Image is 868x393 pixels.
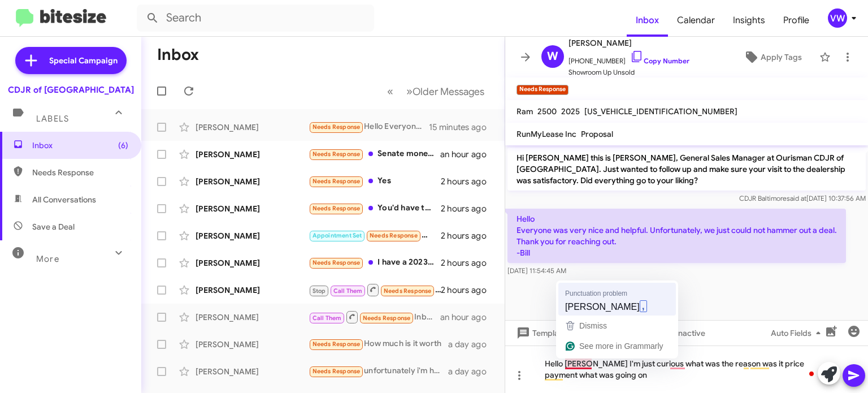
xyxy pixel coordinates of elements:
div: Hello Everyone was very nice and helpful. Unfortunately, we just could not hammer out a deal. Tha... [309,120,429,133]
a: Insights [724,4,774,37]
div: [PERSON_NAME] [196,230,309,241]
a: Special Campaign [15,47,127,74]
span: W [547,47,558,66]
div: [PERSON_NAME] [196,284,309,296]
button: Apply Tags [731,47,814,67]
div: [PERSON_NAME] [196,339,309,350]
span: Apply Tags [761,47,802,67]
span: Mark Inactive [656,323,705,343]
div: unfortunately i'm hours away [309,365,448,378]
a: Inbox [627,4,668,37]
span: Needs Response [313,150,361,158]
button: Previous [380,80,400,103]
div: Inbound Call [309,310,440,324]
span: Call Them [333,287,363,295]
div: 2 hours ago [441,176,496,187]
p: Hi [PERSON_NAME] this is [PERSON_NAME], General Sales Manager at Ourisman CDJR of [GEOGRAPHIC_DAT... [507,148,866,191]
div: an hour ago [440,149,496,160]
div: How much is it worth [309,338,448,351]
span: [PHONE_NUMBER] [568,50,689,67]
span: Showroom Up Unsold [568,67,689,78]
div: CDJR of [GEOGRAPHIC_DATA] [8,84,134,96]
div: You'd have to buy me out of my current loan. [309,202,441,215]
div: [PERSON_NAME] [196,366,309,377]
span: Needs Response [370,232,418,239]
a: Copy Number [630,57,689,65]
div: 2 hours ago [441,284,496,296]
span: All Conversations [32,194,96,205]
input: Search [137,5,374,32]
span: 2025 [561,106,580,116]
span: (6) [118,140,128,151]
span: Inbox [32,140,128,151]
div: 2 hours ago [441,257,496,269]
div: 2 hours ago [441,203,496,214]
span: Auto Fields [771,323,825,343]
span: Needs Response [313,368,361,375]
div: a day ago [448,339,496,350]
span: Labels [36,114,69,124]
h1: Inbox [157,46,199,64]
div: [PERSON_NAME] [196,203,309,214]
div: Senate money and it's yours [309,148,440,161]
span: Needs Response [313,205,361,212]
span: Needs Response [313,178,361,185]
span: RunMyLease Inc [517,129,576,139]
span: Older Messages [413,85,484,98]
span: Stop [313,287,326,295]
a: Profile [774,4,818,37]
span: Call Them [313,314,342,322]
span: Proposal [581,129,613,139]
small: Needs Response [517,85,568,95]
div: [PERSON_NAME] [196,122,309,133]
div: 15 minutes ago [429,122,496,133]
span: Needs Response [363,314,411,322]
span: More [36,254,59,264]
span: « [387,84,393,98]
button: Next [400,80,491,103]
p: Hello Everyone was very nice and helpful. Unfortunately, we just could not hammer out a deal. Tha... [507,209,846,263]
div: an hour ago [440,312,496,323]
span: Templates [514,323,570,343]
button: Auto Fields [762,323,834,343]
span: said at [787,194,806,202]
span: Needs Response [32,167,128,178]
div: [PERSON_NAME] [196,257,309,269]
div: a day ago [448,366,496,377]
span: Ram [517,106,533,116]
span: Needs Response [313,259,361,266]
span: [DATE] 11:54:45 AM [507,266,566,275]
nav: Page navigation example [381,80,491,103]
span: Special Campaign [49,55,118,66]
span: Needs Response [313,123,361,131]
div: vw [828,8,847,28]
div: [PERSON_NAME] [196,312,309,323]
span: Save a Deal [32,221,75,232]
div: I have a 2023 land rover definder 12000 miles [309,256,441,269]
span: [PERSON_NAME] [568,36,689,50]
div: [PERSON_NAME] [196,149,309,160]
button: vw [818,8,856,28]
div: 2 hours ago [441,230,496,241]
button: Templates [505,323,579,343]
div: To enrich screen reader interactions, please activate Accessibility in Grammarly extension settings [505,346,868,393]
span: 2500 [537,106,557,116]
span: Needs Response [313,340,361,348]
div: The dealership and were great. I wasn't as fond of the vehicle. It's just not what I'm looking for. [309,229,441,242]
span: Appointment Set [313,232,362,239]
span: CDJR Baltimore [DATE] 10:37:56 AM [739,194,866,202]
span: Needs Response [384,287,432,295]
div: Yes [309,175,441,188]
span: » [406,84,413,98]
a: Calendar [668,4,724,37]
div: Inbound Call [309,283,441,297]
div: [PERSON_NAME] [196,176,309,187]
span: [US_VEHICLE_IDENTIFICATION_NUMBER] [584,106,737,116]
